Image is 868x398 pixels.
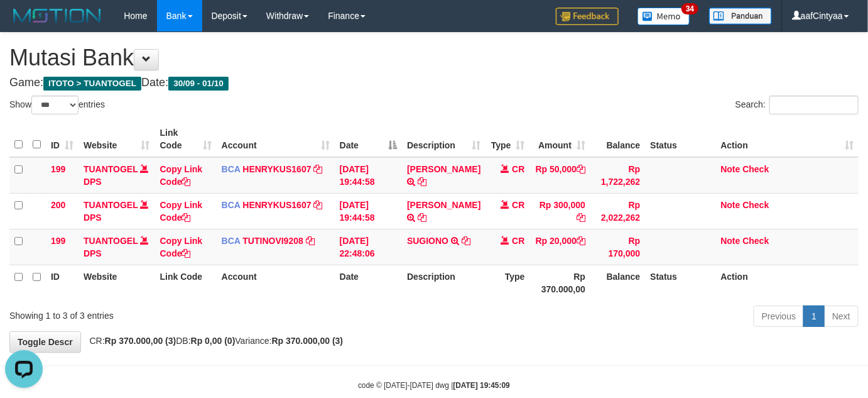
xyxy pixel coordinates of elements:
a: Copy Link Code [160,236,203,258]
a: HENRYKUS1607 [242,164,311,174]
td: Rp 50,000 [530,157,591,194]
a: Previous [754,306,804,327]
span: ITOTO > TUANTOGEL [43,77,141,91]
strong: Rp 370.000,00 (3) [272,336,344,346]
strong: Rp 0,00 (0) [191,336,236,346]
button: Open LiveChat chat widget [5,5,43,43]
label: Show entries [9,96,105,114]
small: code © [DATE]-[DATE] dwg | [358,381,510,390]
a: TUANTOGEL [84,200,138,210]
th: Type [486,265,530,301]
th: Link Code [155,265,217,301]
td: Rp 2,022,262 [590,193,645,229]
th: Date: activate to sort column descending [335,121,402,157]
label: Search: [735,96,859,114]
img: MOTION_logo.png [9,6,105,25]
a: Check [743,200,769,210]
span: CR: DB: Variance: [84,336,344,346]
th: Account [217,265,335,301]
a: Note [721,236,741,246]
span: CR [512,164,524,174]
a: 1 [803,306,825,327]
span: 30/09 - 01/10 [168,77,229,91]
img: Button%20Memo.svg [637,8,690,25]
th: Link Code: activate to sort column ascending [155,121,217,157]
td: DPS [79,193,155,229]
a: [PERSON_NAME] [407,200,480,210]
th: Status [645,121,715,157]
span: 200 [51,200,65,210]
th: Website: activate to sort column ascending [79,121,155,157]
th: ID [46,265,79,301]
img: panduan.png [709,8,772,25]
a: Copy HENRYKUS1607 to clipboard [314,200,323,210]
td: [DATE] 19:44:58 [335,193,402,229]
a: Copy ASEP SUPIYAN to clipboard [418,213,426,223]
td: [DATE] 19:44:58 [335,157,402,194]
th: Balance [590,121,645,157]
td: DPS [79,229,155,265]
td: Rp 1,722,262 [590,157,645,194]
th: Amount: activate to sort column ascending [530,121,591,157]
th: Type: activate to sort column ascending [486,121,530,157]
th: ID: activate to sort column ascending [46,121,79,157]
a: Copy SUGIONO to clipboard [462,236,470,246]
a: TUTINOVI9208 [242,236,303,246]
img: Feedback.jpg [556,8,619,25]
th: Date [335,265,402,301]
a: Note [721,164,741,174]
td: Rp 170,000 [590,229,645,265]
a: HENRYKUS1607 [242,200,311,210]
th: Rp 370.000,00 [530,265,591,301]
th: Description [402,265,486,301]
a: Note [721,200,741,210]
span: 199 [51,164,65,174]
th: Description: activate to sort column ascending [402,121,486,157]
a: Copy HENRYKUS1607 to clipboard [314,164,323,174]
strong: [DATE] 19:45:09 [453,381,510,390]
a: Copy Rp 50,000 to clipboard [577,164,585,174]
span: BCA [222,200,241,210]
a: Toggle Descr [9,331,81,353]
span: CR [512,200,524,210]
span: 199 [51,236,65,246]
th: Balance [590,265,645,301]
a: Check [743,236,769,246]
td: Rp 300,000 [530,193,591,229]
td: DPS [79,157,155,194]
a: Copy TUTINOVI9208 to clipboard [306,236,315,246]
span: CR [512,236,524,246]
a: Next [824,306,859,327]
input: Search: [769,96,859,114]
span: BCA [222,236,241,246]
a: SUGIONO [407,236,448,246]
a: Copy Link Code [160,164,203,187]
a: TUANTOGEL [84,164,138,174]
th: Account: activate to sort column ascending [217,121,335,157]
th: Website [79,265,155,301]
a: [PERSON_NAME] [407,164,480,174]
th: Action: activate to sort column ascending [716,121,859,157]
td: Rp 20,000 [530,229,591,265]
a: Copy Rp 300,000 to clipboard [577,213,585,223]
a: Check [743,164,769,174]
td: [DATE] 22:48:06 [335,229,402,265]
a: TUANTOGEL [84,236,138,246]
h4: Game: Date: [9,77,859,89]
th: Action [716,265,859,301]
select: Showentries [31,96,79,114]
a: Copy Link Code [160,200,203,223]
a: Copy ABD KOHHAR to clipboard [418,177,426,187]
span: 34 [681,3,698,14]
a: Copy Rp 20,000 to clipboard [577,236,585,246]
h1: Mutasi Bank [9,45,859,70]
strong: Rp 370.000,00 (3) [105,336,176,346]
th: Status [645,265,715,301]
div: Showing 1 to 3 of 3 entries [9,304,352,322]
span: BCA [222,164,241,174]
